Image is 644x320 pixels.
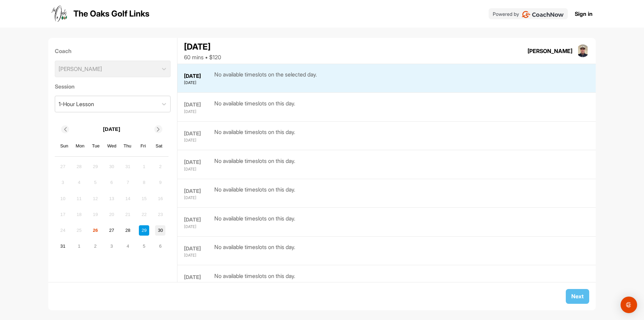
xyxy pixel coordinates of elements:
div: Choose Tuesday, September 2nd, 2025 [90,241,101,251]
div: Choose Friday, September 5th, 2025 [139,241,149,251]
div: Not available Friday, August 22nd, 2025 [139,209,149,220]
div: Not available Wednesday, July 30th, 2025 [106,162,117,172]
img: CoachNow [522,11,564,18]
div: [DATE] [184,281,213,287]
label: Session [55,82,171,91]
div: Not available Saturday, August 16th, 2025 [155,193,165,204]
div: [DATE] [184,273,213,281]
label: Coach [55,47,171,55]
div: No available timeslots on this day. [214,185,295,201]
div: [DATE] [184,252,213,258]
div: [DATE] [184,195,213,201]
div: month 2025-08 [57,161,166,252]
div: Not available Sunday, July 27th, 2025 [58,162,68,172]
div: [DATE] [184,41,221,53]
div: Choose Thursday, September 4th, 2025 [123,241,133,251]
div: [DATE] [184,137,213,143]
div: Sat [155,142,164,151]
div: Not available Thursday, August 21st, 2025 [123,209,133,220]
div: Not available Thursday, July 31st, 2025 [123,162,133,172]
div: 1-Hour Lesson [59,100,94,108]
div: Choose Sunday, August 31st, 2025 [58,241,68,251]
div: Sun [60,142,69,151]
div: Choose Saturday, August 30th, 2025 [155,225,165,236]
button: Next [566,289,589,304]
div: Not available Friday, August 15th, 2025 [139,193,149,204]
div: [DATE] [184,130,213,138]
img: logo [51,6,68,22]
div: Fri [139,142,148,151]
div: Not available Tuesday, August 5th, 2025 [90,177,101,188]
div: No available timeslots on this day. [214,157,295,172]
div: [DATE] [184,158,213,166]
div: No available timeslots on this day. [214,243,295,258]
div: Not available Saturday, August 9th, 2025 [155,177,165,188]
div: 60 mins • $120 [184,53,221,61]
div: Not available Saturday, August 2nd, 2025 [155,162,165,172]
div: Not available Monday, August 4th, 2025 [74,177,84,188]
div: Not available Wednesday, August 13th, 2025 [106,193,117,204]
div: Not available Thursday, August 7th, 2025 [123,177,133,188]
div: Tue [91,142,100,151]
div: Not available Friday, August 1st, 2025 [139,162,149,172]
div: [DATE] [184,187,213,195]
img: square_b52d1501a978de8e22e83a0725543a59.jpg [576,44,590,58]
div: Not available Sunday, August 24th, 2025 [58,225,68,236]
div: Open Intercom Messenger [621,297,637,313]
div: Wed [107,142,116,151]
div: Not available Wednesday, August 20th, 2025 [106,209,117,220]
div: Not available Tuesday, July 29th, 2025 [90,162,101,172]
div: Not available Tuesday, August 12th, 2025 [90,193,101,204]
div: Not available Wednesday, August 6th, 2025 [106,177,117,188]
div: Not available Friday, August 8th, 2025 [139,177,149,188]
div: Choose Friday, August 29th, 2025 [139,225,149,236]
div: Not available Monday, August 25th, 2025 [74,225,84,236]
div: Thu [123,142,132,151]
div: Choose Tuesday, August 26th, 2025 [90,225,101,236]
div: Choose Wednesday, August 27th, 2025 [106,225,117,236]
div: [DATE] [184,224,213,230]
div: No available timeslots on this day. [214,128,295,143]
div: Not available Monday, August 11th, 2025 [74,193,84,204]
p: [DATE] [103,125,120,133]
div: Not available Sunday, August 17th, 2025 [58,209,68,220]
div: Not available Tuesday, August 19th, 2025 [90,209,101,220]
div: [DATE] [184,245,213,253]
div: Mon [76,142,85,151]
div: Not available Sunday, August 3rd, 2025 [58,177,68,188]
div: No available timeslots on this day. [214,99,295,115]
div: [DATE] [184,216,213,224]
div: Choose Wednesday, September 3rd, 2025 [106,241,117,251]
div: [PERSON_NAME] [528,47,572,55]
div: [DATE] [184,101,213,109]
div: Choose Monday, September 1st, 2025 [74,241,84,251]
div: Choose Thursday, August 28th, 2025 [123,225,133,236]
div: No available timeslots on this day. [214,214,295,230]
div: [DATE] [184,109,213,115]
div: Not available Sunday, August 10th, 2025 [58,193,68,204]
div: Choose Saturday, September 6th, 2025 [155,241,165,251]
div: Not available Saturday, August 23rd, 2025 [155,209,165,220]
p: Powered by [493,10,519,18]
div: Not available Monday, July 28th, 2025 [74,162,84,172]
div: Not available Thursday, August 14th, 2025 [123,193,133,204]
div: [DATE] [184,80,213,86]
div: Not available Monday, August 18th, 2025 [74,209,84,220]
div: [DATE] [184,72,213,80]
div: No available timeslots on the selected day. [214,70,317,86]
a: Sign in [575,10,593,18]
div: No available timeslots on this day. [214,272,295,287]
p: The Oaks Golf Links [73,8,150,20]
div: [DATE] [184,166,213,172]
